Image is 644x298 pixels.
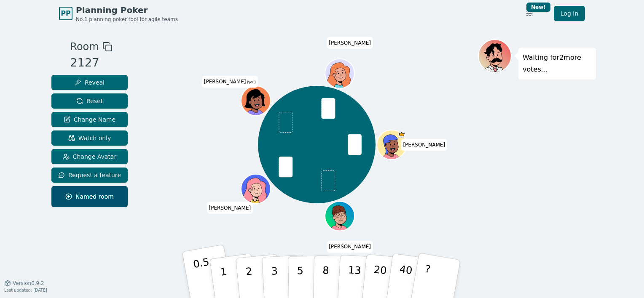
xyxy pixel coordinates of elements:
span: Click to change your name [327,37,373,48]
button: Reset [51,93,128,109]
span: Click to change your name [202,76,258,88]
span: Watch only [68,134,111,142]
button: Change Name [51,112,128,127]
span: Change Avatar [63,152,117,161]
div: 2127 [70,54,112,72]
p: Waiting for 2 more votes... [523,52,592,75]
span: Room [70,39,99,54]
button: Change Avatar [51,149,128,164]
div: New! [526,3,550,12]
button: Version0.9.2 [4,280,44,287]
span: (you) [246,80,256,84]
span: Change Name [64,115,115,124]
span: Click to change your name [207,202,253,213]
button: Reveal [51,75,128,90]
button: Watch only [51,130,128,146]
button: Named room [51,186,128,207]
span: Reset [76,97,103,105]
span: Named room [65,192,114,201]
button: Click to change your avatar [242,87,270,114]
span: Planning Poker [76,4,178,16]
button: New! [522,6,537,21]
button: Request a feature [51,168,128,183]
a: PPPlanning PokerNo.1 planning poker tool for agile teams [59,4,178,23]
span: Adam is the host [398,131,406,138]
a: Log in [554,6,585,21]
span: Reveal [75,78,105,87]
span: PP [61,8,70,19]
span: Version 0.9.2 [13,280,44,287]
span: No.1 planning poker tool for agile teams [76,16,178,23]
span: Click to change your name [401,139,447,151]
span: Request a feature [58,171,121,179]
span: Last updated: [DATE] [4,288,47,293]
span: Click to change your name [327,241,373,253]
